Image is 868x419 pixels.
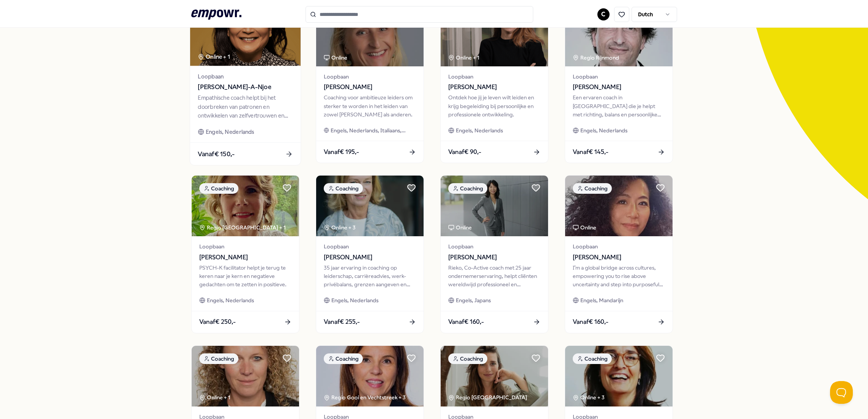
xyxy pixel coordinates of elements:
[597,8,610,20] button: C
[448,72,540,81] span: Loopbaan
[189,3,301,166] a: package imageCoachingOnline + 1Loopbaan[PERSON_NAME]-A-NjoeEmpathische coach helpt bij het doorbr...
[448,353,487,364] div: Coaching
[199,253,291,262] span: [PERSON_NAME]
[207,296,254,304] span: Engels, Nederlands
[448,242,540,251] span: Loopbaan
[324,353,363,364] div: Coaching
[324,53,347,62] div: Online
[316,6,424,66] img: package image
[573,183,612,194] div: Coaching
[456,126,503,135] span: Engels, Nederlands
[580,296,623,304] span: Engels, Mandarijn
[565,5,673,163] a: package imageCoachingRegio Rijnmond Loopbaan[PERSON_NAME]Een ervaren coach in [GEOGRAPHIC_DATA] d...
[199,223,286,232] div: Regio [GEOGRAPHIC_DATA] + 1
[573,147,608,157] span: Vanaf € 145,-
[316,346,424,406] img: package image
[448,147,481,157] span: Vanaf € 90,-
[324,253,416,262] span: [PERSON_NAME]
[324,93,416,119] div: Coaching voor ambitieuze leiders om sterker te worden in het leiden van zowel [PERSON_NAME] als a...
[192,176,299,236] img: package image
[205,127,254,136] span: Engels, Nederlands
[448,183,487,194] div: Coaching
[199,317,236,327] span: Vanaf € 250,-
[324,82,416,92] span: [PERSON_NAME]
[190,3,300,66] img: package image
[448,53,479,62] div: Online + 1
[316,5,424,163] a: package imageCoachingOnlineLoopbaan[PERSON_NAME]Coaching voor ambitieuze leiders om sterker te wo...
[573,72,665,81] span: Loopbaan
[573,317,608,327] span: Vanaf € 160,-
[440,5,548,163] a: package imageCoachingOnline + 1Loopbaan[PERSON_NAME]Ontdek hoe jij je leven wilt leiden en krijg ...
[440,175,548,333] a: package imageCoachingOnlineLoopbaan[PERSON_NAME]Rieko, Co-Active coach met 25 jaar ondernemerserv...
[198,149,235,159] span: Vanaf € 150,-
[316,175,424,333] a: package imageCoachingOnline + 3Loopbaan[PERSON_NAME]35 jaar ervaring in coaching op leiderschap, ...
[448,223,472,232] div: Online
[199,264,291,289] div: PSYCH-K facilitator helpt je terug te keren naar je kern en negatieve gedachten om te zetten in p...
[573,82,665,92] span: [PERSON_NAME]
[565,176,673,236] img: package image
[573,393,605,402] div: Online + 3
[448,317,484,327] span: Vanaf € 160,-
[316,176,424,236] img: package image
[456,296,491,304] span: Engels, Japans
[324,72,416,81] span: Loopbaan
[441,6,548,66] img: package image
[199,393,230,402] div: Online + 1
[565,346,673,406] img: package image
[565,175,673,333] a: package imageCoachingOnlineLoopbaan[PERSON_NAME]I’m a global bridge across cultures, empowering y...
[324,147,359,157] span: Vanaf € 195,-
[198,82,293,92] span: [PERSON_NAME]-A-Njoe
[331,296,378,304] span: Engels, Nederlands
[448,393,528,402] div: Regio [GEOGRAPHIC_DATA]
[573,242,665,251] span: Loopbaan
[324,264,416,289] div: 35 jaar ervaring in coaching op leiderschap, carrièreadvies, werk-privébalans, grenzen aangeven e...
[324,317,360,327] span: Vanaf € 255,-
[199,353,238,364] div: Coaching
[441,346,548,406] img: package image
[573,53,620,62] div: Regio Rijnmond
[448,82,540,92] span: [PERSON_NAME]
[191,175,299,333] a: package imageCoachingRegio [GEOGRAPHIC_DATA] + 1Loopbaan[PERSON_NAME]PSYCH-K facilitator helpt je...
[199,183,238,194] div: Coaching
[324,393,406,402] div: Regio Gooi en Vechtstreek + 3
[324,223,356,232] div: Online + 3
[573,264,665,289] div: I’m a global bridge across cultures, empowering you to rise above uncertainty and step into purpo...
[565,6,673,66] img: package image
[192,346,299,406] img: package image
[198,72,293,81] span: Loopbaan
[573,93,665,119] div: Een ervaren coach in [GEOGRAPHIC_DATA] die je helpt met richting, balans en persoonlijke groei. T...
[306,6,533,23] input: Search for products, categories or subcategories
[198,52,230,61] div: Online + 1
[441,176,548,236] img: package image
[324,183,363,194] div: Coaching
[573,223,596,232] div: Online
[331,126,416,135] span: Engels, Nederlands, Italiaans, Zweeds
[199,242,291,251] span: Loopbaan
[448,253,540,262] span: [PERSON_NAME]
[830,381,853,404] iframe: Help Scout Beacon - Open
[448,264,540,289] div: Rieko, Co-Active coach met 25 jaar ondernemerservaring, helpt cliënten wereldwijd professioneel e...
[198,94,293,120] div: Empathische coach helpt bij het doorbreken van patronen en ontwikkelen van zelfvertrouwen en inne...
[324,242,416,251] span: Loopbaan
[448,93,540,119] div: Ontdek hoe jij je leven wilt leiden en krijg begeleiding bij persoonlijke en professionele ontwik...
[573,253,665,262] span: [PERSON_NAME]
[573,353,612,364] div: Coaching
[580,126,627,135] span: Engels, Nederlands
